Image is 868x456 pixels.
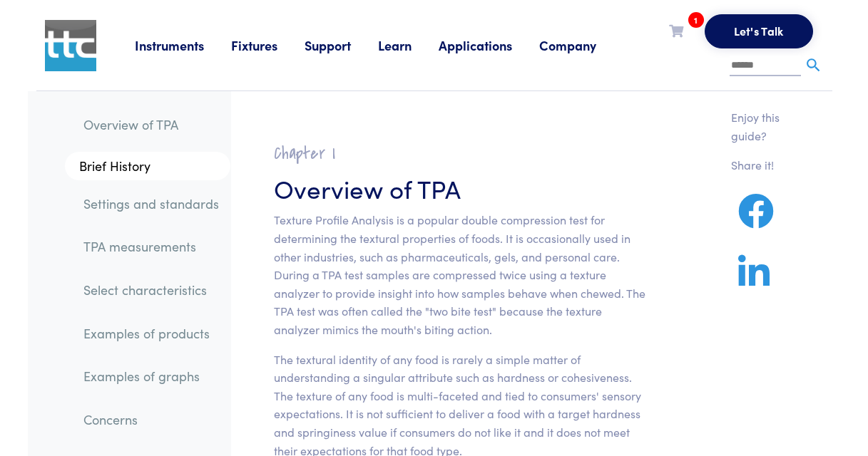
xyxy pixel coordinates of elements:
[539,36,623,54] a: Company
[72,403,230,436] a: Concerns
[135,36,231,54] a: Instruments
[705,14,813,48] button: Let's Talk
[274,211,645,338] p: Texture Profile Analysis is a popular double compression test for determining the textural proper...
[731,271,777,289] a: Share on LinkedIn
[72,230,230,263] a: TPA measurements
[439,36,539,54] a: Applications
[669,21,683,39] a: 1
[731,156,798,175] p: Share it!
[72,317,230,350] a: Examples of products
[231,36,305,54] a: Fixtures
[65,152,230,180] a: Brief History
[731,108,798,145] p: Enjoy this guide?
[305,36,378,54] a: Support
[274,142,645,165] h2: Chapter I
[72,108,230,141] a: Overview of TPA
[274,170,645,205] h3: Overview of TPA
[72,187,230,220] a: Settings and standards
[688,12,704,28] span: 1
[72,274,230,306] a: Select characteristics
[378,36,439,54] a: Learn
[72,360,230,393] a: Examples of graphs
[45,20,96,71] img: ttc_logo_1x1_v1.0.png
